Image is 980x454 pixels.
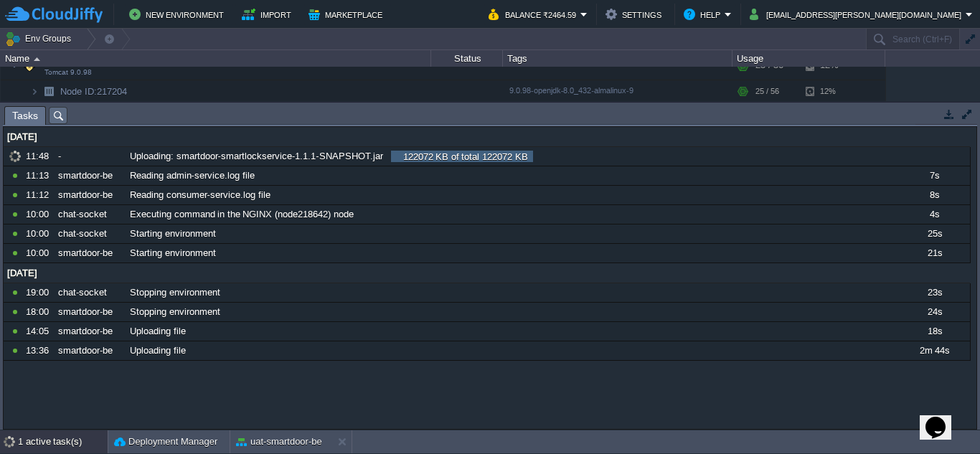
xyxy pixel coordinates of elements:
[130,208,354,221] span: Executing command in the NGINX (node218642) node
[55,322,125,341] div: smartdoor-be
[26,283,53,302] div: 19:00
[55,283,125,302] div: chat-socket
[130,325,186,338] span: Uploading file
[59,85,129,98] span: 217204
[899,166,969,185] div: 7s
[55,186,125,204] div: smartdoor-be
[130,344,186,357] span: Uploading file
[60,86,97,97] span: Node ID:
[130,306,220,318] span: Stopping environment
[899,224,969,243] div: 25s
[26,205,53,224] div: 10:00
[12,107,38,125] span: Tasks
[733,50,885,67] div: Usage
[26,224,53,243] div: 10:00
[899,303,969,321] div: 24s
[55,205,125,224] div: chat-socket
[114,435,217,449] button: Deployment Manager
[489,6,580,23] button: Balance ₹2464.59
[242,6,296,23] button: Import
[509,86,633,95] span: 9.0.98-openjdk-8.0_432-almalinux-9
[308,6,387,23] button: Marketplace
[4,264,970,283] div: [DATE]
[236,435,322,449] button: uat-smartdoor-be
[55,224,125,243] div: chat-socket
[899,244,969,263] div: 21s
[26,322,53,341] div: 14:05
[920,397,966,440] iframe: chat widget
[606,6,666,23] button: Settings
[59,85,129,98] a: Node ID:217204
[26,186,53,204] div: 11:12
[129,6,228,23] button: New Environment
[26,341,53,360] div: 13:36
[899,322,969,341] div: 18s
[55,341,125,360] div: smartdoor-be
[806,80,852,103] div: 12%
[1,50,430,67] div: Name
[899,186,969,204] div: 8s
[504,50,732,67] div: Tags
[5,29,76,49] button: Env Groups
[899,283,969,302] div: 23s
[130,189,270,202] span: Reading consumer-service.log file
[26,147,53,166] div: 11:48
[130,150,383,163] span: Uploading: smartdoor-smartlockservice-1.1.1-SNAPSHOT.jar
[755,80,779,103] div: 25 / 56
[130,227,216,240] span: Starting environment
[55,244,125,263] div: smartdoor-be
[5,6,103,24] img: CloudJiffy
[750,6,966,23] button: [EMAIL_ADDRESS][PERSON_NAME][DOMAIN_NAME]
[26,244,53,263] div: 10:00
[30,80,39,103] img: AMDAwAAAACH5BAEAAAAALAAAAAABAAEAAAICRAEAOw==
[26,166,53,185] div: 11:13
[684,6,725,23] button: Help
[18,430,108,453] div: 1 active task(s)
[432,50,502,67] div: Status
[130,169,255,182] span: Reading admin-service.log file
[34,57,40,61] img: AMDAwAAAACH5BAEAAAAALAAAAAABAAEAAAICRAEAOw==
[44,68,92,77] span: Tomcat 9.0.98
[39,80,59,103] img: AMDAwAAAACH5BAEAAAAALAAAAAABAAEAAAICRAEAOw==
[55,303,125,321] div: smartdoor-be
[55,147,125,166] div: -
[55,166,125,185] div: smartdoor-be
[395,151,537,166] div: 122072 KB of total 122072 KB
[130,247,216,260] span: Starting environment
[899,341,969,360] div: 2m 44s
[26,303,53,321] div: 18:00
[130,286,220,299] span: Stopping environment
[4,128,970,146] div: [DATE]
[899,205,969,224] div: 4s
